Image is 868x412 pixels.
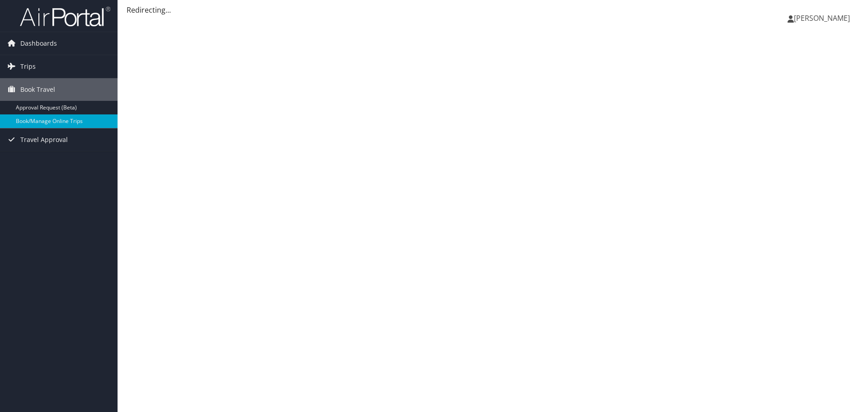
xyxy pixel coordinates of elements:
[20,128,68,151] span: Travel Approval
[20,32,57,55] span: Dashboards
[20,78,55,101] span: Book Travel
[794,13,850,23] span: [PERSON_NAME]
[20,6,110,27] img: airportal-logo.png
[788,5,859,32] a: [PERSON_NAME]
[127,5,859,15] div: Redirecting...
[20,55,36,78] span: Trips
